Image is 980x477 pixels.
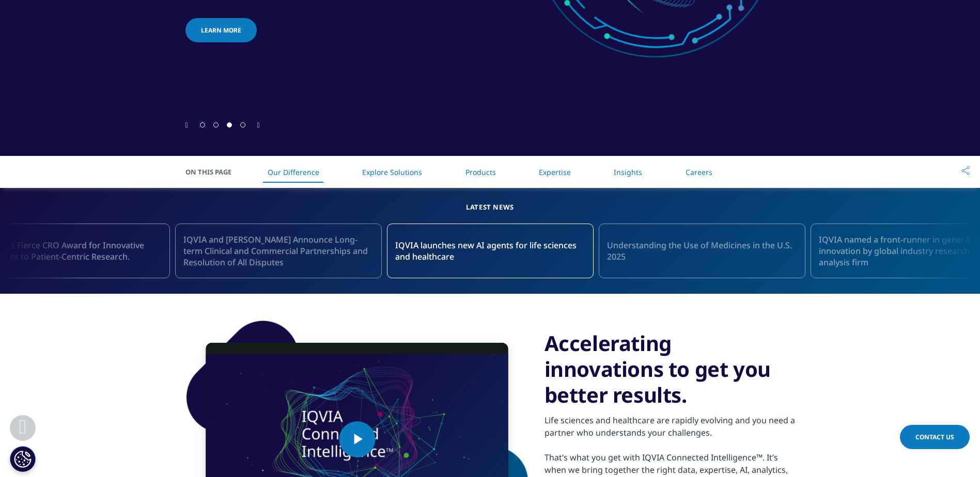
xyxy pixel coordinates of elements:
a: Careers [686,167,712,177]
div: Next slide [257,120,260,130]
span: On This Page [185,167,242,177]
a: Explore Solutions [362,167,422,177]
span: IQVIA launches new AI agents for life sciences and healthcare [395,240,585,262]
div: 2 / 12 [387,224,594,278]
a: Learn more [185,18,257,42]
span: Go to slide 2 [213,122,219,128]
a: IQVIA and [PERSON_NAME] Announce Long-term Clinical and Commercial Partnerships and Resolution of... [175,224,382,278]
span: IQVIA and [PERSON_NAME] Announce Long-term Clinical and Commercial Partnerships and Resolution of... [183,234,374,268]
a: IQVIA launches new AI agents for life sciences and healthcare [387,224,594,278]
button: Play Video [339,421,375,457]
a: Products [465,167,496,177]
span: Go to slide 4 [240,122,245,128]
span: Go to slide 3 [227,122,232,128]
h3: Accelerating innovations to get you better results. [545,330,795,408]
a: Our Difference [268,167,319,177]
a: Insights [614,167,642,177]
div: 3 / 12 [599,224,805,278]
button: Cookies Settings [10,446,36,472]
span: Contact Us [915,433,954,441]
div: 1 / 12 [175,224,382,278]
h5: Latest News [10,201,970,213]
span: Learn more [201,26,241,35]
a: Contact Us [900,425,970,449]
span: Understanding the Use of Medicines in the U.S. 2025 [607,240,797,262]
a: Understanding the Use of Medicines in the U.S. 2025 [599,224,805,278]
span: Go to slide 1 [200,122,205,128]
a: Expertise [539,167,571,177]
div: Previous slide [185,120,188,130]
